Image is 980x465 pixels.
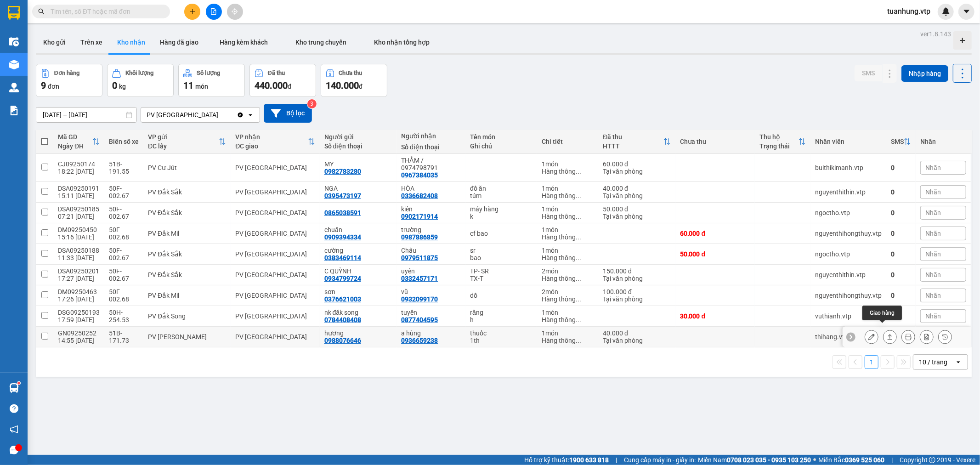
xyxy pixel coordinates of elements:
[815,271,882,278] div: nguyenthithin.vtp
[470,185,532,192] div: đồ ăn
[58,316,100,323] div: 17:59 [DATE]
[542,205,594,213] div: 1 món
[925,164,941,171] span: Nhãn
[324,226,392,233] div: chuẩn
[195,83,208,90] span: món
[119,83,126,90] span: kg
[542,192,594,199] div: Hàng thông thường
[929,457,935,463] span: copyright
[235,133,307,141] div: VP nhận
[818,455,884,465] span: Miền Bắc
[542,275,594,282] div: Hàng thông thường
[73,31,110,53] button: Trên xe
[470,337,532,344] div: 1th
[401,157,461,171] div: THẮM / 0974798791
[886,130,916,154] th: Toggle SortBy
[603,329,671,337] div: 40.000 đ
[112,80,117,91] span: 0
[603,160,671,168] div: 60.000 đ
[401,329,461,337] div: a hùng
[401,233,438,241] div: 0987886859
[542,337,594,344] div: Hàng thông thường
[470,329,532,337] div: thuốc
[9,21,21,44] img: logo
[603,288,671,295] div: 100.000 đ
[542,295,594,303] div: Hàng thông thường
[891,138,904,145] div: SMS
[815,333,882,340] div: thihang.vtp
[727,456,811,464] strong: 0708 023 035 - 0935 103 250
[576,168,581,175] span: ...
[815,250,882,258] div: ngoctho.vtp
[147,110,218,119] div: PV [GEOGRAPHIC_DATA]
[148,164,226,171] div: PV Cư Jút
[109,185,139,199] div: 50F-002.67
[148,271,226,278] div: PV Đắk Sắk
[470,142,532,150] div: Ghi chú
[148,312,226,320] div: PV Đắk Song
[401,337,438,344] div: 0936659238
[603,275,671,282] div: Tại văn phòng
[542,213,594,220] div: Hàng thông thường
[865,355,878,369] button: 1
[576,295,581,303] span: ...
[953,31,972,50] div: Tạo kho hàng mới
[324,160,392,168] div: MY
[542,160,594,168] div: 1 món
[53,130,104,154] th: Toggle SortBy
[963,7,971,16] span: caret-down
[58,160,100,168] div: CJ09250174
[184,4,200,20] button: plus
[324,267,392,275] div: C QUỲNH
[920,29,951,39] div: ver 1.8.143
[603,205,671,213] div: 50.000 đ
[58,267,100,275] div: DSA09250201
[9,83,19,92] img: warehouse-icon
[92,64,115,69] span: PV Đắk Mil
[109,288,139,303] div: 50F-002.68
[235,230,315,237] div: PV [GEOGRAPHIC_DATA]
[862,306,902,320] div: Giao hàng
[58,192,100,199] div: 15:11 [DATE]
[401,309,461,316] div: tuyến
[109,138,139,145] div: Biển số xe
[891,188,911,196] div: 0
[231,130,319,154] th: Toggle SortBy
[32,55,107,62] strong: BIÊN NHẬN GỬI HÀNG HOÁ
[576,275,581,282] span: ...
[148,142,219,150] div: ĐC lấy
[58,142,92,150] div: Ngày ĐH
[925,292,941,299] span: Nhãn
[603,267,671,275] div: 150.000 đ
[542,226,594,233] div: 1 món
[326,80,359,91] span: 140.000
[401,267,461,275] div: uyên
[324,275,361,282] div: 0934799724
[58,275,100,282] div: 17:27 [DATE]
[307,99,317,108] sup: 3
[235,250,315,258] div: PV [GEOGRAPHIC_DATA]
[9,64,19,77] span: Nơi gửi:
[542,329,594,337] div: 1 món
[220,39,268,46] span: Hàng kèm khách
[210,8,217,15] span: file-add
[58,329,100,337] div: GN09250252
[603,185,671,192] div: 40.000 đ
[891,455,893,465] span: |
[569,456,609,464] strong: 1900 633 818
[958,4,974,20] button: caret-down
[235,164,315,171] div: PV [GEOGRAPHIC_DATA]
[48,83,59,90] span: đơn
[401,185,461,192] div: HÒA
[58,213,100,220] div: 07:21 [DATE]
[109,160,139,175] div: 51B-191.55
[470,192,532,199] div: túm
[542,185,594,192] div: 1 món
[58,288,100,295] div: DM09250463
[470,205,532,213] div: máy hàng
[36,31,73,53] button: Kho gửi
[148,188,226,196] div: PV Đắk Sắk
[324,295,361,303] div: 0376621003
[603,295,671,303] div: Tại văn phòng
[815,164,882,171] div: buithikimanh.vtp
